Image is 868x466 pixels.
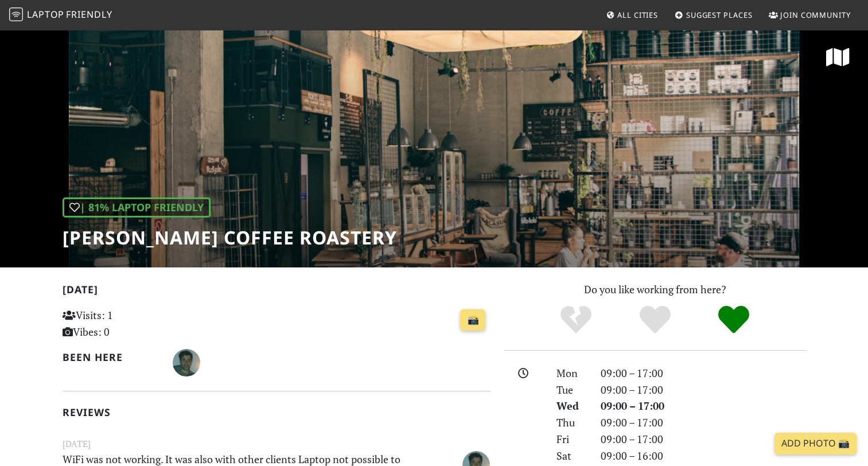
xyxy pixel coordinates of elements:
span: All Cities [617,10,658,20]
h2: [DATE] [63,284,491,300]
h1: [PERSON_NAME] Coffee Roastery [63,227,397,248]
img: 5255-marco.jpg [173,349,200,376]
div: 09:00 – 17:00 [594,414,813,431]
div: 09:00 – 17:00 [594,431,813,448]
h2: Been here [63,351,159,363]
p: Do you like working from here? [504,281,806,298]
div: Definitely! [694,304,773,336]
div: Fri [550,431,593,448]
div: Tue [550,382,593,398]
a: 📸 [460,309,485,331]
a: LaptopFriendly LaptopFriendly [9,5,112,25]
h2: Reviews [63,406,491,418]
a: All Cities [601,5,663,25]
div: Sat [550,448,593,464]
div: 09:00 – 16:00 [594,448,813,464]
a: Add Photo 📸 [774,433,857,455]
span: Join Community [780,10,851,20]
span: Marco Gut [173,355,200,368]
div: Thu [550,414,593,431]
p: Visits: 1 Vibes: 0 [63,307,196,340]
small: [DATE] [56,437,497,451]
a: Join Community [764,5,855,25]
div: 09:00 – 17:00 [594,365,813,382]
div: Wed [550,398,593,414]
div: | 81% Laptop Friendly [63,197,211,218]
span: Laptop [27,8,64,21]
span: Friendly [66,8,112,21]
div: Yes [616,304,695,336]
a: Suggest Places [670,5,757,25]
img: LaptopFriendly [9,7,23,21]
div: 09:00 – 17:00 [594,398,813,414]
span: Suggest Places [686,10,753,20]
div: No [536,304,616,336]
div: Mon [550,365,593,382]
div: 09:00 – 17:00 [594,382,813,398]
